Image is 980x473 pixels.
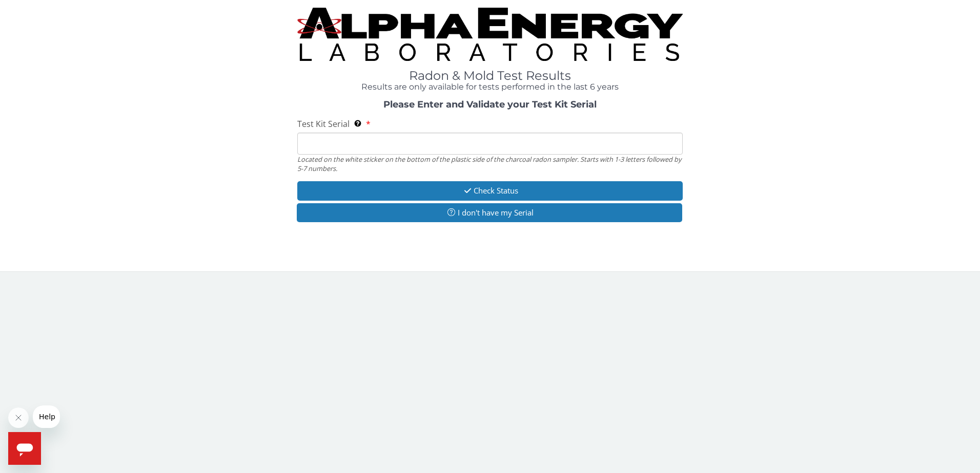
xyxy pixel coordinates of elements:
[297,118,350,130] span: Test Kit Serial
[33,405,60,428] iframe: Message from company
[297,69,683,82] h1: Radon & Mold Test Results
[297,8,683,61] img: TightCrop.jpg
[297,181,683,200] button: Check Status
[297,82,683,92] h4: Results are only available for tests performed in the last 6 years
[8,432,41,465] iframe: Button to launch messaging window
[297,155,683,174] div: Located on the white sticker on the bottom of the plastic side of the charcoal radon sampler. Sta...
[383,99,597,110] strong: Please Enter and Validate your Test Kit Serial
[297,203,683,222] button: I don't have my Serial
[8,407,29,428] iframe: Close message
